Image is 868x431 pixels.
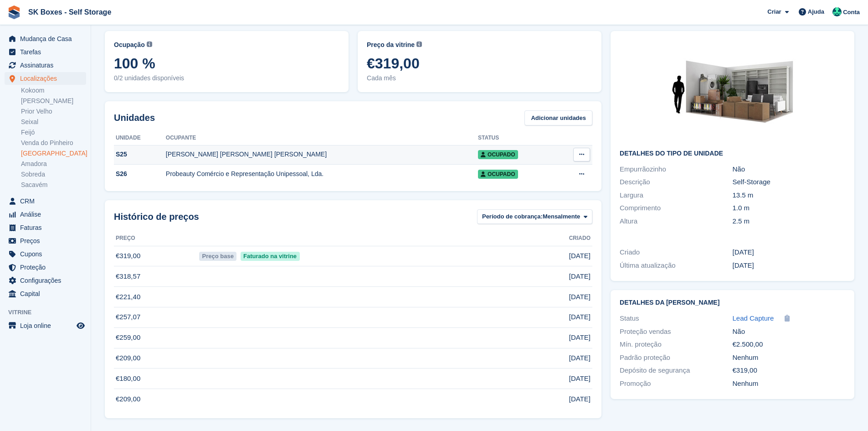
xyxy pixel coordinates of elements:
span: Histórico de preços [114,210,199,223]
div: €2.500,00 [733,339,845,350]
a: [GEOGRAPHIC_DATA] [21,149,86,158]
a: menu [5,319,86,332]
span: Ocupado [478,170,518,179]
div: S26 [114,169,166,179]
div: Mín. proteção [620,339,732,350]
th: Ocupante [166,131,478,145]
div: Empurrãozinho [620,164,732,175]
span: Configurações [20,274,75,287]
a: menu [5,248,86,260]
div: 1.0 m [733,203,845,213]
h2: Unidades [114,111,155,125]
div: Depósito de segurança [620,365,732,376]
div: Criado [620,247,732,258]
a: SK Boxes - Self Storage [25,5,115,20]
div: Probeauty Comércio e Representação Unipessoal, Lda. [166,169,478,179]
span: Vitrine [8,308,91,317]
td: €221,40 [114,287,197,307]
a: Sacavém [21,181,86,189]
span: Faturado na vitrine [241,252,300,261]
span: Criado [569,234,591,242]
div: Última atualização [620,260,732,271]
a: menu [5,195,86,208]
div: Comprimento [620,203,732,213]
td: €318,57 [114,266,197,287]
td: €209,00 [114,389,197,409]
a: Lead Capture [733,313,774,324]
span: Localizações [20,72,75,85]
td: €319,00 [114,246,197,266]
span: €319,00 [367,55,592,72]
td: €257,07 [114,307,197,327]
span: Ocupado [478,150,518,159]
a: menu [5,221,86,234]
button: Período de cobrança: Mensalmente [477,209,592,224]
span: [DATE] [569,353,591,363]
span: [DATE] [569,374,591,384]
img: 135-sqft-unit.jpg [664,40,801,143]
span: CRM [20,195,75,208]
span: Conta [843,8,860,17]
div: Nenhum [733,379,845,389]
td: €180,00 [114,369,197,389]
div: Não [733,164,845,175]
span: Mudança de Casa [20,32,75,45]
a: menu [5,287,86,300]
div: Status [620,313,732,324]
a: Feijó [21,128,86,137]
span: [DATE] [569,312,591,322]
div: Promoção [620,379,732,389]
span: Cupons [20,248,75,260]
span: Criar [767,7,781,16]
div: Não [733,327,845,337]
h2: Detalhes da [PERSON_NAME] [620,299,845,306]
a: menu [5,234,86,247]
a: menu [5,208,86,221]
span: Assinaturas [20,59,75,72]
div: S25 [114,150,166,159]
span: [DATE] [569,251,591,261]
a: menu [5,72,86,85]
div: Self-Storage [733,177,845,187]
span: Preço da vitrine [367,40,415,50]
span: 100 % [114,55,339,72]
div: Proteção vendas [620,327,732,337]
th: Unidade [114,131,166,145]
h2: Detalhes do tipo de unidade [620,150,845,157]
div: [PERSON_NAME] [PERSON_NAME] [PERSON_NAME] [166,150,478,159]
span: 0/2 unidades disponíveis [114,73,339,83]
span: [DATE] [569,271,591,282]
td: €259,00 [114,327,197,348]
span: [DATE] [569,394,591,405]
span: Ocupação [114,40,145,50]
a: Venda do Pinheiro [21,139,86,147]
a: Amadora [21,160,86,168]
span: Preços [20,234,75,247]
span: [DATE] [569,332,591,343]
span: Período de cobrança: [482,212,543,221]
div: [DATE] [733,260,845,271]
div: 13.5 m [733,190,845,201]
span: Mensalmente [543,212,580,221]
span: Loja online [20,319,75,332]
span: Proteção [20,261,75,274]
a: Sobreda [21,170,86,179]
div: Largura [620,190,732,201]
a: [PERSON_NAME] [21,97,86,105]
div: 2.5 m [733,216,845,227]
td: €209,00 [114,348,197,369]
span: Tarefas [20,46,75,58]
a: menu [5,32,86,45]
span: Lead Capture [733,314,774,322]
span: Preço base [199,252,236,261]
div: Descrição [620,177,732,187]
a: Adicionar unidades [524,110,592,125]
span: Análise [20,208,75,221]
span: Cada mês [367,73,592,83]
a: Loja de pré-visualização [75,320,86,331]
span: [DATE] [569,292,591,302]
a: menu [5,261,86,274]
img: icon-info-grey-7440780725fd019a000dd9b08b2336e03edf1995a4989e88bcd33f0948082b44.svg [147,42,152,47]
span: Capital [20,287,75,300]
span: Faturas [20,221,75,234]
